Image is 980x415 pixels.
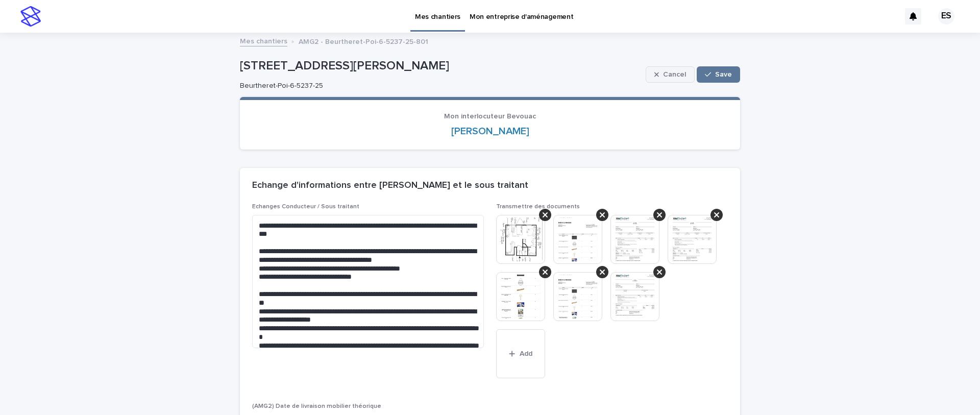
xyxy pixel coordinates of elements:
h2: Echange d'informations entre [PERSON_NAME] et le sous traitant [252,180,528,191]
button: Add [496,329,545,378]
span: Save [715,71,732,78]
span: Mon interlocuteur Bevouac [444,113,536,120]
p: AMG2 - Beurtheret-Poi-6-5237-25-801 [299,35,428,46]
span: Echanges Conducteur / Sous traitant [252,204,359,210]
p: [STREET_ADDRESS][PERSON_NAME] [240,59,642,74]
p: Beurtheret-Poi-6-5237-25 [240,82,638,90]
img: stacker-logo-s-only.png [20,6,41,27]
span: Cancel [663,71,686,78]
button: Cancel [646,66,695,83]
button: Save [697,66,740,83]
span: Add [520,350,532,357]
a: [PERSON_NAME] [451,125,529,137]
div: ES [938,8,954,25]
span: Transmettre des documents [496,204,580,210]
span: (AMG2) Date de livraison mobilier théorique [252,403,381,409]
a: Mes chantiers [240,35,287,46]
